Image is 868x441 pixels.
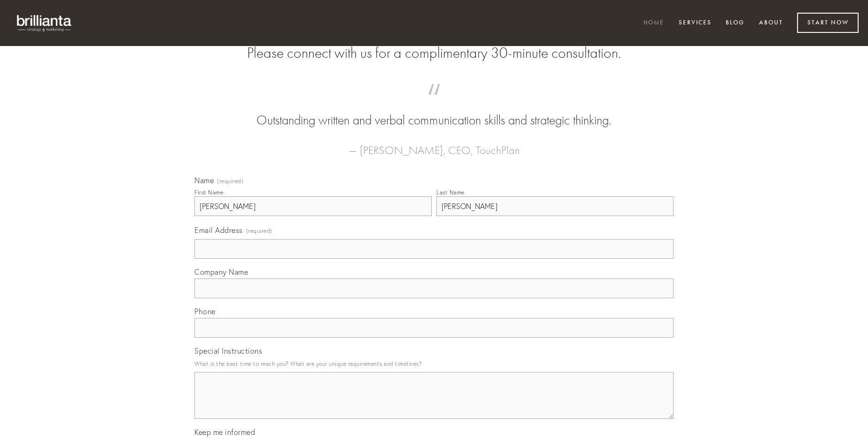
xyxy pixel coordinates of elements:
[753,15,789,31] a: About
[194,427,255,437] span: Keep me informed
[720,15,751,31] a: Blog
[436,189,465,196] div: Last Name
[194,44,674,62] h2: Please connect with us for a complimentary 30-minute consultation.
[194,225,243,235] span: Email Address
[209,93,659,130] blockquote: Outstanding written and verbal communication skills and strategic thinking.
[194,189,223,196] div: First Name
[217,178,243,184] span: (required)
[673,15,718,31] a: Services
[9,9,80,37] img: brillianta - research, strategy, marketing
[194,357,674,370] p: What is the best time to reach you? What are your unique requirements and timelines?
[194,307,216,316] span: Phone
[209,93,659,111] span: “
[797,13,859,33] a: Start Now
[209,130,659,160] figcaption: — [PERSON_NAME], CEO, TouchPlan
[194,346,262,356] span: Special Instructions
[194,267,248,277] span: Company Name
[246,224,272,237] span: (required)
[637,15,670,31] a: Home
[194,176,214,185] span: Name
